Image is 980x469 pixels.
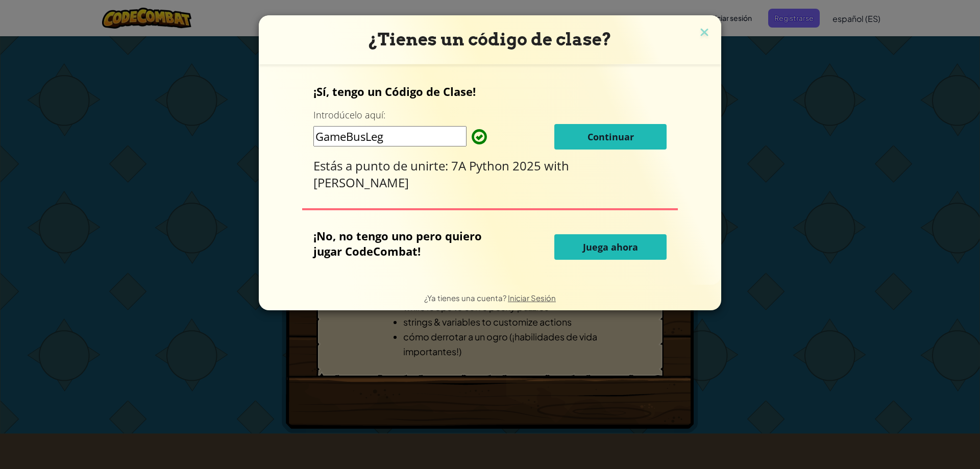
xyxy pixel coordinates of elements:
[583,241,638,253] span: Juega ahora
[424,293,508,303] span: ¿Ya tienes una cuenta?
[587,131,634,143] span: Continuar
[698,26,711,41] img: close icon
[554,234,667,260] button: Juega ahora
[554,124,667,150] button: Continuar
[508,293,556,303] a: Iniciar Sesión
[544,157,569,174] span: with
[313,174,409,191] span: [PERSON_NAME]
[313,228,504,259] p: ¡No, no tengo uno pero quiero jugar CodeCombat!
[313,84,667,99] p: ¡Sí, tengo un Código de Clase!
[451,157,544,174] span: 7A Python 2025
[313,157,451,174] span: Estás a punto de unirte:
[369,29,611,50] span: ¿Tienes un código de clase?
[313,109,385,121] label: Introdúcelo aquí:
